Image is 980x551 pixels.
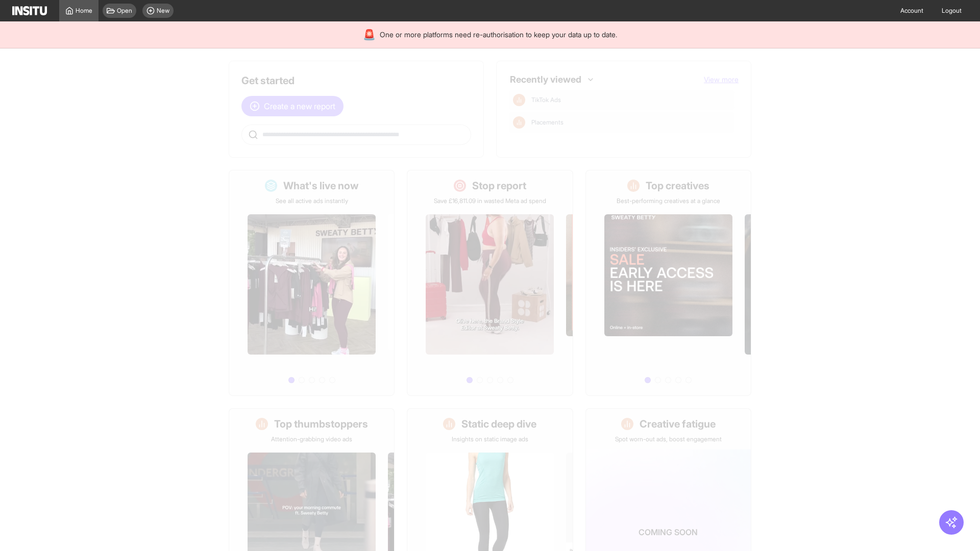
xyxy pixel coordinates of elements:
[76,7,92,15] span: Home
[363,28,376,42] div: 🚨
[117,7,132,15] span: Open
[380,30,617,40] span: One or more platforms need re-authorisation to keep your data up to date.
[12,6,47,15] img: Logo
[157,7,169,15] span: New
